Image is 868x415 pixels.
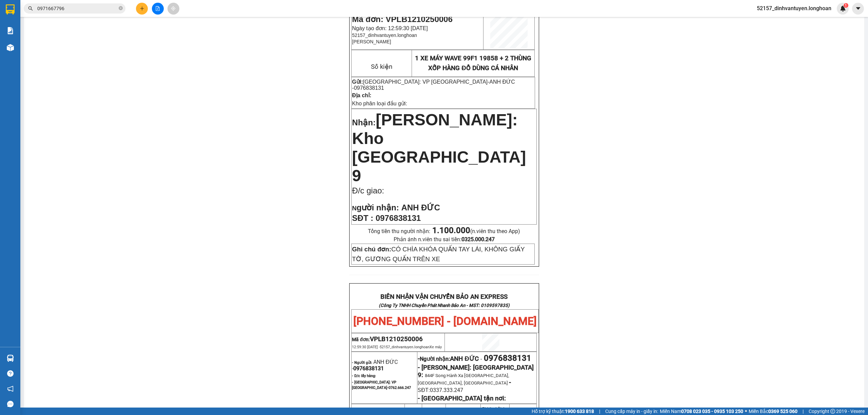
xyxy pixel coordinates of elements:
[140,6,144,11] span: plus
[840,5,846,12] img: icon-new-feature
[352,25,428,31] span: Ngày tạo đơn: 12:59:30 [DATE]
[352,359,398,372] span: ANH ĐỨC -
[432,226,470,235] strong: 1.100.000
[599,408,600,415] span: |
[7,27,14,34] img: solution-icon
[13,27,114,38] strong: (Công Ty TNHH Chuyển Phát Nhanh Bảo An - MST: 0109597835)
[7,44,14,51] img: warehouse-icon
[418,364,534,379] span: - [PERSON_NAME]: [GEOGRAPHIC_DATA] 9:
[352,79,363,85] strong: Gửi:
[681,409,743,414] strong: 0708 023 035 - 0935 103 250
[418,387,430,393] span: SĐT:
[370,335,423,343] span: VPLB1210250006
[418,355,478,362] strong: -
[7,401,14,407] span: message
[432,228,520,234] span: (n.viên thu theo App)
[418,373,509,386] span: 844F Song Hành Xa [GEOGRAPHIC_DATA], [GEOGRAPHIC_DATA], [GEOGRAPHIC_DATA]
[415,55,531,72] span: 1 XE MÁY WAVE 99F1 19858 + 2 THÙNG XỐP HÀNG ĐỒ DÙNG CÁ NHÂN
[357,203,399,212] span: gười nhận:
[830,409,835,414] span: copyright
[532,408,594,415] span: Hỗ trợ kỹ thuật:
[171,6,176,11] span: aim
[353,365,384,372] span: 0976838131
[352,111,526,185] span: [PERSON_NAME]: Kho [GEOGRAPHIC_DATA] 9
[401,203,440,212] span: ANH ĐỨC
[380,345,442,349] span: 52157_dinhvantuyen.longhoan
[852,3,864,15] button: caret-down
[352,33,417,38] span: 52157_dinhvantuyen.longhoan
[352,380,411,390] span: - [GEOGRAPHIC_DATA]: VP [GEOGRAPHIC_DATA]-
[368,228,520,234] span: Tổng tiền thu người nhận:
[353,315,537,328] span: [PHONE_NUMBER] - [DOMAIN_NAME]
[352,92,371,98] strong: Địa chỉ:
[379,303,510,308] strong: (Công Ty TNHH Chuyển Phát Nhanh Bảo An - MST: 0109597835)
[371,63,392,70] span: Số kiện
[352,79,515,91] span: ANH ĐỨC -
[28,6,33,11] span: search
[855,5,861,12] span: caret-down
[7,370,14,377] span: question-circle
[745,410,747,413] span: ⚪️
[136,3,148,15] button: plus
[418,395,506,402] strong: - [GEOGRAPHIC_DATA] tận nơi:
[352,79,515,91] span: -
[352,118,376,127] span: Nhận:
[352,246,391,253] strong: Ghi chú đơn:
[660,408,743,415] span: Miền Nam
[354,85,384,91] span: 0976838131
[155,6,160,11] span: file-add
[749,408,797,415] span: Miền Bắc
[844,3,848,8] sup: 1
[389,386,411,390] span: 0762.666.247
[152,3,164,15] button: file-add
[751,4,837,13] span: 52157_dinhvantuyen.longhoan
[461,236,495,243] strong: 0325.000.247
[484,353,531,363] span: 0976838131
[352,246,525,263] span: CÓ CHÌA KHÓA QUẤN TAY LÁI, KHÔNG GIẤY TỜ, GƯƠNG QUẤN TRÊN XE
[430,345,442,349] span: Xe máy
[803,408,804,415] span: |
[363,79,488,85] span: [GEOGRAPHIC_DATA]: VP [GEOGRAPHIC_DATA]
[479,356,484,362] span: -
[6,4,15,15] img: logo-vxr
[430,387,463,393] span: 0337.333.247
[14,10,112,25] strong: BIÊN NHẬN VẬN CHUYỂN BẢO AN EXPRESS
[565,409,594,414] strong: 1900 633 818
[420,356,478,362] span: Người nhận:
[352,360,372,365] strong: - Người gửi:
[119,6,123,10] span: close-circle
[119,5,123,12] span: close-circle
[352,213,373,223] strong: SĐT :
[352,337,423,342] span: Mã đơn:
[450,355,478,362] span: ANH ĐỨC
[352,101,407,106] span: Kho phân loại đầu gửi:
[509,379,511,386] span: -
[352,374,376,378] strong: - D/c lấy hàng:
[845,3,847,8] span: 1
[768,409,797,414] strong: 0369 525 060
[37,5,117,12] input: Tìm tên, số ĐT hoặc mã đơn
[605,408,658,415] span: Cung cấp máy in - giấy in:
[352,345,442,349] span: 12:59:30 [DATE] -
[352,186,384,195] span: Đ/c giao:
[352,15,452,24] span: Mã đơn: VPLB1210250006
[394,236,495,243] span: Phản ánh n.viên thu sai tiền:
[380,293,508,300] strong: BIÊN NHẬN VẬN CHUYỂN BẢO AN EXPRESS
[352,205,399,212] strong: N
[376,213,421,223] span: 0976838131
[167,3,179,15] button: aim
[7,386,14,392] span: notification
[352,39,391,44] span: [PERSON_NAME]
[15,40,112,66] span: [PHONE_NUMBER] - [DOMAIN_NAME]
[7,355,14,362] img: warehouse-icon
